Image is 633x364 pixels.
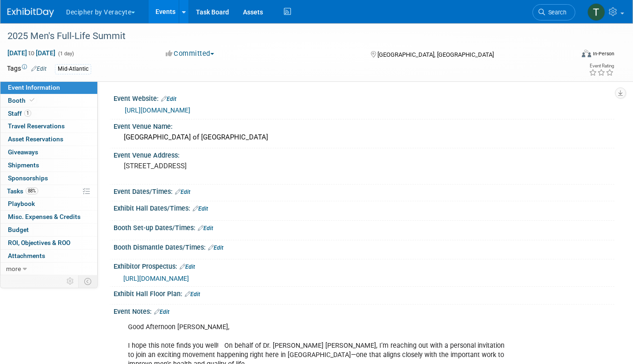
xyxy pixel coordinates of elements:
span: Attachments [8,252,45,259]
a: Tasks88% [0,185,97,198]
td: Tags [7,64,47,74]
a: Budget [0,224,97,236]
div: Booth Set-up Dates/Times: [114,221,614,233]
span: Playbook [8,200,35,207]
img: ExhibitDay [7,8,54,17]
div: Exhibitor Prospectus: [114,259,614,271]
div: [GEOGRAPHIC_DATA] of [GEOGRAPHIC_DATA] [121,130,607,145]
a: Edit [161,96,176,102]
a: Misc. Expenses & Credits [0,211,97,223]
span: to [27,49,36,57]
span: Shipments [8,161,39,169]
a: Sponsorships [0,172,97,185]
span: ROI, Objectives & ROO [8,239,70,246]
a: [URL][DOMAIN_NAME] [125,106,190,114]
span: 88% [26,187,38,194]
span: Asset Reservations [8,135,63,143]
a: Edit [185,291,200,298]
div: Event Dates/Times: [114,185,614,197]
a: Edit [193,205,208,212]
span: Giveaways [8,148,38,156]
div: Booth Dismantle Dates/Times: [114,240,614,252]
span: 1 [24,110,31,117]
div: In-Person [593,50,614,57]
span: (1 day) [57,51,74,57]
a: Booth [0,94,97,107]
a: Edit [208,245,223,251]
td: Toggle Event Tabs [79,275,98,287]
a: Giveaways [0,146,97,159]
i: Booth reservation complete [30,98,34,103]
div: Mid-Atlantic [55,64,91,74]
div: Event Format [525,48,615,62]
div: 2025 Men's Full-Life Summit [4,28,563,45]
span: Search [545,9,566,16]
span: [DATE] [DATE] [7,49,56,57]
img: Tony Alvarado [587,3,605,21]
span: Budget [8,226,29,233]
div: Exhibit Hall Floor Plan: [114,287,614,299]
a: Search [532,4,575,20]
span: [GEOGRAPHIC_DATA], [GEOGRAPHIC_DATA] [377,51,494,58]
div: Event Venue Address: [114,148,614,160]
div: Event Website: [114,92,614,104]
pre: [STREET_ADDRESS] [124,162,312,170]
a: Shipments [0,159,97,172]
td: Personalize Event Tab Strip [62,275,79,287]
img: Format-Inperson.png [582,50,591,57]
a: Playbook [0,198,97,210]
a: Event Information [0,81,97,94]
a: Edit [154,309,169,315]
a: Edit [175,189,190,195]
a: Travel Reservations [0,120,97,132]
span: more [6,265,21,272]
span: Tasks [7,187,38,195]
a: Staff1 [0,107,97,120]
a: Asset Reservations [0,133,97,146]
a: ROI, Objectives & ROO [0,237,97,249]
button: Committed [162,49,218,59]
div: Event Notes: [114,304,614,317]
span: Staff [8,110,31,117]
span: Booth [8,97,36,104]
span: Misc. Expenses & Credits [8,213,81,220]
a: Edit [180,264,195,270]
div: Event Rating [589,64,614,68]
a: Edit [31,66,47,72]
div: Event Venue Name: [114,119,614,131]
span: Sponsorships [8,174,48,182]
div: Exhibit Hall Dates/Times: [114,201,614,213]
a: more [0,263,97,275]
span: Event Information [8,84,60,91]
a: Edit [198,225,213,232]
a: [URL][DOMAIN_NAME] [123,275,189,282]
span: Travel Reservations [8,122,65,130]
a: Attachments [0,250,97,262]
